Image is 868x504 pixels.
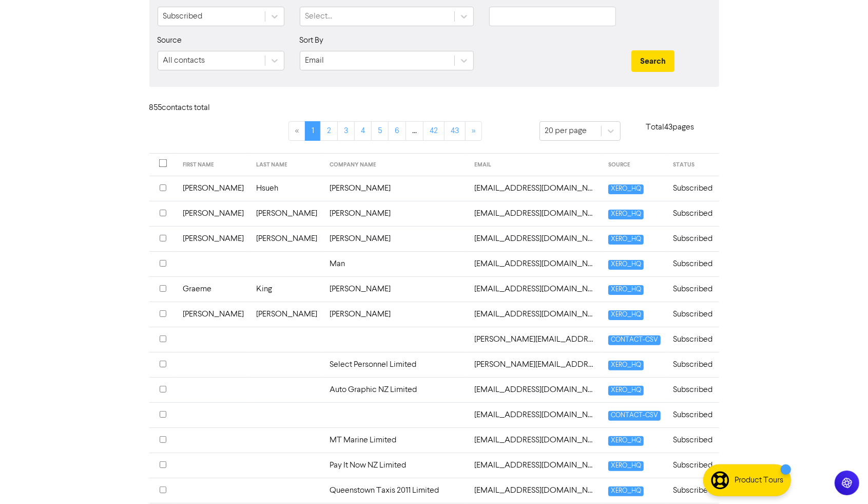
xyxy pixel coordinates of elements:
[149,103,232,113] h6: 855 contact s total
[250,302,323,327] td: [PERSON_NAME]
[305,121,321,141] a: Page 1 is your current page
[608,487,644,496] span: XERO_HQ
[468,154,602,176] th: EMAIL
[468,377,602,402] td: accounts@autographicnz.com
[468,251,602,276] td: 32212828@qq.com
[305,54,324,67] div: Email
[323,478,468,503] td: Queenstown Taxis 2011 Limited
[468,276,602,302] td: 3kings113@gmail.com
[323,276,468,302] td: [PERSON_NAME]
[621,121,719,134] p: Total 43 pages
[468,302,602,327] td: aandrbaird@xtra.co.nz
[667,377,719,402] td: Subscribed
[465,121,482,141] a: »
[177,154,250,176] th: FIRST NAME
[608,210,644,219] span: XERO_HQ
[608,386,644,396] span: XERO_HQ
[468,427,602,453] td: accountsmtmarine@xtra.co.nz
[608,235,644,245] span: XERO_HQ
[158,34,182,47] label: Source
[608,461,644,471] span: XERO_HQ
[667,327,719,352] td: Subscribed
[667,427,719,453] td: Subscribed
[468,176,602,201] td: 15000053227@163.com
[323,352,468,377] td: Select Personnel Limited
[545,125,587,137] div: 20 per page
[631,50,674,72] button: Search
[388,121,406,141] a: Page 6
[250,276,323,302] td: King
[468,402,602,427] td: accounts@fogo.nz
[667,226,719,251] td: Subscribed
[667,154,719,176] th: STATUS
[323,176,468,201] td: [PERSON_NAME]
[444,121,466,141] a: Page 43
[608,285,644,295] span: XERO_HQ
[468,352,602,377] td: aaron.brown@staffselect.co.nz
[608,184,644,194] span: XERO_HQ
[323,453,468,478] td: Pay It Now NZ Limited
[177,201,250,226] td: [PERSON_NAME]
[667,478,719,503] td: Subscribed
[163,10,203,23] div: Subscribed
[608,310,644,320] span: XERO_HQ
[667,302,719,327] td: Subscribed
[608,260,644,270] span: XERO_HQ
[667,176,719,201] td: Subscribed
[423,121,445,141] a: Page 42
[305,10,333,23] div: Select...
[177,302,250,327] td: [PERSON_NAME]
[354,121,372,141] a: Page 4
[468,226,602,251] td: 2tyretracks@gmail.com
[468,478,602,503] td: accounts@queenstowntaxis.com
[371,121,389,141] a: Page 5
[667,453,719,478] td: Subscribed
[323,226,468,251] td: [PERSON_NAME]
[608,411,661,421] span: CONTACT-CSV
[177,176,250,201] td: [PERSON_NAME]
[602,154,667,176] th: SOURCE
[300,34,324,47] label: Sort By
[250,176,323,201] td: Hsueh
[667,352,719,377] td: Subscribed
[177,276,250,302] td: Graeme
[250,154,323,176] th: LAST NAME
[323,302,468,327] td: [PERSON_NAME]
[667,276,719,302] td: Subscribed
[667,201,719,226] td: Subscribed
[250,226,323,251] td: [PERSON_NAME]
[468,201,602,226] td: 1graemedickie@gmail.com
[468,327,602,352] td: aaron.brown@crossgroup.co.nz
[323,201,468,226] td: [PERSON_NAME]
[177,226,250,251] td: [PERSON_NAME]
[323,427,468,453] td: MT Marine Limited
[468,453,602,478] td: accounts@payitnow.info
[323,154,468,176] th: COMPANY NAME
[608,436,644,446] span: XERO_HQ
[608,361,644,370] span: XERO_HQ
[667,402,719,427] td: Subscribed
[323,251,468,276] td: Man
[250,201,323,226] td: [PERSON_NAME]
[163,54,205,67] div: All contacts
[739,393,868,504] iframe: Chat Widget
[320,121,338,141] a: Page 2
[608,335,661,345] span: CONTACT-CSV
[337,121,355,141] a: Page 3
[323,377,468,402] td: Auto Graphic NZ Limited
[667,251,719,276] td: Subscribed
